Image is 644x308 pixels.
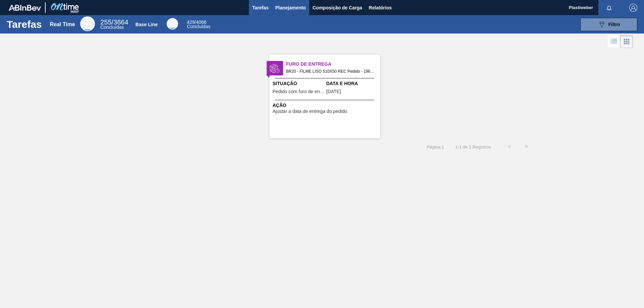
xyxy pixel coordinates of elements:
span: Filtro [608,22,620,27]
span: Ação [273,102,378,109]
div: Real Time [100,19,128,29]
span: Data e Hora [326,80,378,87]
span: Ajustar a data de entrega do pedido [273,109,347,114]
span: / 4066 [187,19,206,25]
div: Base Line [187,20,210,29]
h1: Tarefas [7,20,42,28]
span: Situação [273,80,325,87]
span: Pedido com furo de entrega [273,89,325,94]
span: Furo de Entrega [286,61,380,68]
span: / 3664 [100,18,128,26]
div: Base Line [136,22,158,27]
span: Composição de Carga [313,4,362,12]
span: Concluídas [100,24,124,30]
img: TNhmsLtSVTkK8tSr43FrP2fwEKptu5GPRR3wAAAABJRU5ErkJggg== [9,5,41,11]
span: Tarefas [252,4,269,12]
div: Visão em Cards [620,35,633,48]
div: Visão em Lista [608,35,620,48]
span: Concluídas [187,24,210,29]
div: Base Line [167,18,178,29]
img: status [270,63,280,73]
button: > [518,138,535,155]
button: < [501,138,518,155]
button: Filtro [580,18,637,31]
span: 429 [187,19,195,25]
span: Planejamento [275,4,306,12]
span: 16/08/2025, [326,89,341,94]
span: 255 [100,18,111,26]
span: 1 - 1 de 1 Registros [454,144,491,149]
span: BR20 - FILME LISO 510X50 REC Pedido - 1966511 [286,68,375,75]
div: Real Time [50,21,75,27]
span: Página : 1 [427,144,444,149]
span: Relatórios [369,4,392,12]
div: Real Time [80,16,95,31]
button: Notificações [598,3,620,12]
img: Logout [629,4,637,12]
